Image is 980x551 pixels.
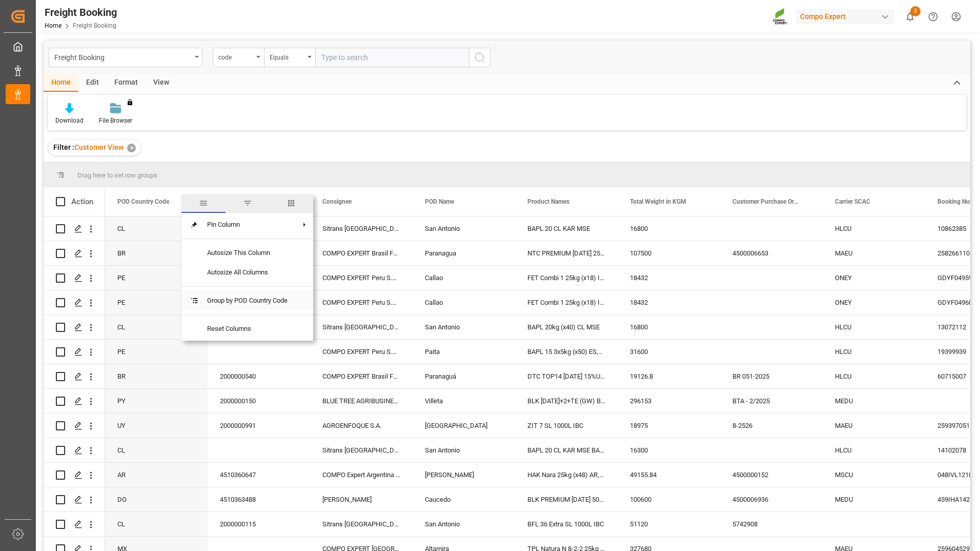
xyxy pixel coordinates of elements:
[310,241,413,265] div: COMPO EXPERT Brasil Fert. Ltda
[618,266,720,290] div: 18432
[105,290,208,314] div: PE
[413,389,515,413] div: Villeta
[71,197,93,206] div: Action
[823,315,925,339] div: HLCU
[315,48,469,67] input: Type to search
[208,414,310,438] div: 2000000991
[44,389,105,414] div: Press SPACE to select this row.
[823,217,925,241] div: HLCU
[618,438,720,462] div: 16300
[208,364,310,388] div: 2000000540
[413,266,515,290] div: Callao
[732,198,801,205] span: Customer Purchase Order Numbers
[720,487,823,511] div: 4500006936
[515,290,618,314] div: FET Combi 1 25kg (x18) INT
[515,364,618,388] div: DTC TOP14 [DATE] 15%UH 3M 25kg(x42) WW
[310,315,413,339] div: Sitrans [GEOGRAPHIC_DATA]
[208,389,310,413] div: 2000000150
[515,487,618,511] div: BLK PREMIUM [DATE] 50kg (x25) INT
[213,48,264,67] button: open menu
[310,290,413,314] div: COMPO EXPERT Peru S.R.L., CE_PERU
[899,5,922,28] button: show 2 new notifications
[823,266,925,290] div: ONEY
[218,50,253,62] div: code
[105,487,208,511] div: DO
[105,340,208,364] div: PE
[199,243,296,263] span: Autosize This Column
[44,217,105,241] div: Press SPACE to select this row.
[44,487,105,512] div: Press SPACE to select this row.
[44,512,105,537] div: Press SPACE to select this row.
[44,290,105,315] div: Press SPACE to select this row.
[413,340,515,364] div: Paita
[720,414,823,438] div: 8-2526
[720,512,823,536] div: 5742908
[469,48,491,67] button: search button
[515,340,618,364] div: BAPL 15 3x5kg (x50) ES,PT,IT
[823,364,925,388] div: HLCU
[823,389,925,413] div: MEDU
[772,8,789,26] img: Screenshot%202023-09-29%20at%2010.02.21.png_1712312052.png
[127,144,136,152] div: ✕
[310,512,413,536] div: Sitrans [GEOGRAPHIC_DATA], CE_CHILE
[515,512,618,536] div: BFL 36 Extra SL 1000L IBC
[413,364,515,388] div: Paranaguá
[45,5,117,20] div: Freight Booking
[910,6,921,16] span: 2
[310,340,413,364] div: COMPO EXPERT Peru S.R.L., CE_PERU
[310,463,413,487] div: COMPO Expert Argentina SRL
[618,241,720,265] div: 107500
[117,198,169,205] span: POD Country Code
[618,463,720,487] div: 49155.84
[618,340,720,364] div: 31600
[105,414,208,438] div: UY
[78,74,107,92] div: Edit
[823,241,925,265] div: MAEU
[413,217,515,241] div: San Antonio
[105,315,208,339] div: CL
[44,241,105,266] div: Press SPACE to select this row.
[53,143,74,151] span: Filter :
[835,198,870,205] span: Carrier SCAC
[105,512,208,536] div: CL
[105,217,208,241] div: CL
[413,315,515,339] div: San Antonio
[264,48,315,67] button: open menu
[515,315,618,339] div: BAPL 20kg (x40) CL MSE
[618,487,720,511] div: 100600
[270,50,304,62] div: Equals
[413,290,515,314] div: Callao
[105,241,208,265] div: BR
[413,241,515,265] div: Paranagua
[45,22,62,29] a: Home
[515,463,618,487] div: HAK Nara 25kg (x48) AR,GR,RS,TR MSE UN [PERSON_NAME] 18-18-18 25kg (x48) INT MSE
[515,241,618,265] div: NTC PREMIUM [DATE] 25kg (x42) INT MTO
[618,512,720,536] div: 51120
[720,389,823,413] div: BTA - 2/2025
[515,266,618,290] div: FET Combi 1 25kg (x18) INT
[146,74,177,92] div: View
[796,9,894,24] div: Compo Expert
[322,198,352,205] span: Consignee
[44,266,105,290] div: Press SPACE to select this row.
[310,389,413,413] div: BLUE TREE AGRIBUSINESS S.A. (BTA)
[618,364,720,388] div: 19126.8
[105,364,208,388] div: BR
[413,438,515,462] div: San Antonio
[922,5,945,28] button: Help Center
[208,487,310,511] div: 4510363488
[630,198,686,205] span: Total Weight in KGM
[44,315,105,340] div: Press SPACE to select this row.
[618,315,720,339] div: 16800
[199,319,296,339] span: Reset Columns
[515,217,618,241] div: BAPL 20 CL KAR MSE
[618,290,720,314] div: 18432
[527,198,569,205] span: Product Names
[618,217,720,241] div: 16800
[199,291,296,310] span: Group by POD Country Code
[44,364,105,389] div: Press SPACE to select this row.
[413,463,515,487] div: [PERSON_NAME]
[208,463,310,487] div: 4510360647
[199,215,296,234] span: Pin Column
[310,414,413,438] div: AGROENFOQUE S.A.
